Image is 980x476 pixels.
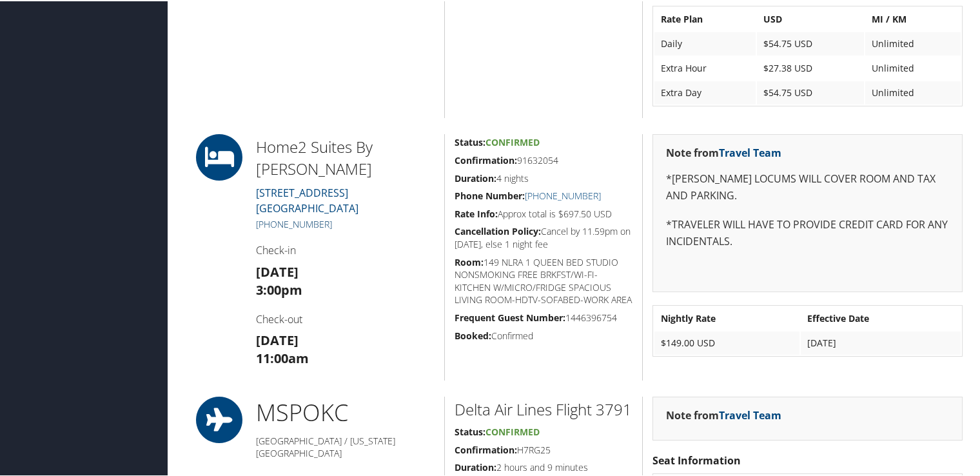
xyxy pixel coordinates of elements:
h5: 91632054 [455,153,632,166]
h5: Approx total is $697.50 USD [455,206,632,219]
strong: Duration: [455,460,496,472]
h5: 2 hours and 9 minutes [455,460,632,473]
strong: Room: [455,255,484,267]
strong: Phone Number: [455,188,525,201]
th: USD [757,6,864,30]
strong: Status: [455,135,485,147]
h4: Check-out [256,311,435,325]
a: [PHONE_NUMBER] [525,188,601,201]
strong: 3:00pm [256,280,302,297]
a: Travel Team [719,144,781,159]
th: MI / KM [865,6,961,30]
strong: Cancellation Policy: [455,224,541,236]
td: $54.75 USD [757,80,864,103]
strong: [DATE] [256,330,299,348]
td: Unlimited [865,31,961,54]
p: *[PERSON_NAME] LOCUMS WILL COVER ROOM AND TAX AND PARKING. [666,170,949,203]
th: Rate Plan [654,6,756,30]
td: $54.75 USD [757,31,864,54]
strong: Status: [455,424,485,437]
h5: Confirmed [455,328,632,341]
h1: MSP OKC [256,395,435,428]
strong: [DATE] [256,262,299,279]
strong: Confirmation: [455,442,517,455]
h2: Delta Air Lines Flight 3791 [455,397,632,419]
strong: Booked: [455,328,491,341]
strong: Note from [666,407,781,421]
th: Effective Date [801,306,961,329]
td: Unlimited [865,80,961,103]
td: Daily [654,31,756,54]
a: Travel Team [719,407,781,421]
td: $149.00 USD [654,330,799,353]
span: Confirmed [485,135,540,147]
a: [STREET_ADDRESS][GEOGRAPHIC_DATA] [256,184,358,214]
strong: Confirmation: [455,153,517,165]
strong: Seat Information [652,452,741,466]
strong: 11:00am [256,348,309,366]
td: Unlimited [865,55,961,79]
td: Extra Day [654,80,756,103]
h4: Check-in [256,242,435,256]
td: [DATE] [801,330,961,353]
span: Confirmed [485,424,540,437]
th: Nightly Rate [654,306,799,329]
h5: 1446396754 [455,310,632,323]
h5: 4 nights [455,171,632,184]
strong: Frequent Guest Number: [455,310,565,322]
h2: Home2 Suites By [PERSON_NAME] [256,135,435,178]
h5: H7RG25 [455,442,632,455]
p: *TRAVELER WILL HAVE TO PROVIDE CREDIT CARD FOR ANY INCIDENTALS. [666,215,949,248]
a: [PHONE_NUMBER] [256,217,332,229]
h5: [GEOGRAPHIC_DATA] / [US_STATE][GEOGRAPHIC_DATA] [256,433,435,459]
strong: Duration: [455,171,496,183]
strong: Rate Info: [455,206,498,219]
td: Extra Hour [654,55,756,79]
h5: 149 NLRA 1 QUEEN BED STUDIO NONSMOKING FREE BRKFST/WI-FI-KITCHEN W/MICRO/FRIDGE SPACIOUS LIVING R... [455,255,632,305]
td: $27.38 USD [757,55,864,79]
h5: Cancel by 11.59pm on [DATE], else 1 night fee [455,224,632,249]
strong: Note from [666,144,781,159]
